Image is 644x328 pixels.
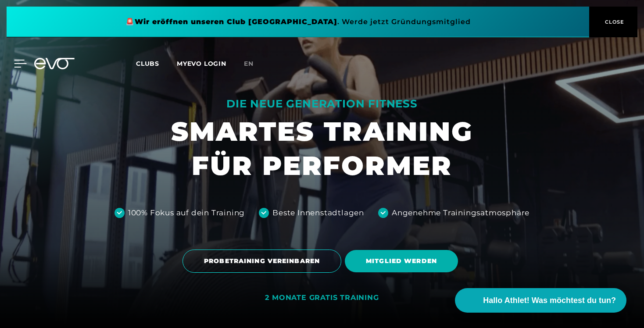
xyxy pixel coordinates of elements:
[128,207,245,219] div: 100% Fokus auf dein Training
[171,114,473,183] h1: SMARTES TRAINING FÜR PERFORMER
[589,7,637,37] button: CLOSE
[603,18,624,26] span: CLOSE
[265,293,379,303] div: 2 MONATE GRATIS TRAINING
[272,207,364,219] div: Beste Innenstadtlagen
[244,59,264,69] a: en
[392,207,530,219] div: Angenehme Trainingsatmosphäre
[483,295,616,307] span: Hallo Athlet! Was möchtest du tun?
[345,243,462,279] a: MITGLIED WERDEN
[455,288,626,313] button: Hallo Athlet! Was möchtest du tun?
[136,59,177,68] a: Clubs
[171,97,473,111] div: DIE NEUE GENERATION FITNESS
[177,60,226,68] a: MYEVO LOGIN
[244,60,254,68] span: en
[204,257,320,266] span: PROBETRAINING VEREINBAREN
[136,60,159,68] span: Clubs
[182,243,345,279] a: PROBETRAINING VEREINBAREN
[366,257,437,266] span: MITGLIED WERDEN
